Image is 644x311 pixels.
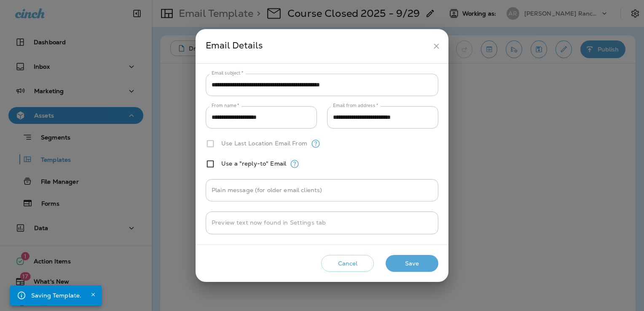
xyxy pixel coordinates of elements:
[221,140,307,147] label: Use Last Location Email From
[88,290,98,300] button: Close
[386,255,438,272] button: Save
[206,38,429,54] div: Email Details
[321,255,374,272] button: Cancel
[212,70,244,76] label: Email subject
[212,102,239,109] label: From name
[221,160,286,167] label: Use a "reply-to" Email
[31,288,81,303] div: Saving Template.
[333,102,378,109] label: Email from address
[429,38,444,54] button: close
